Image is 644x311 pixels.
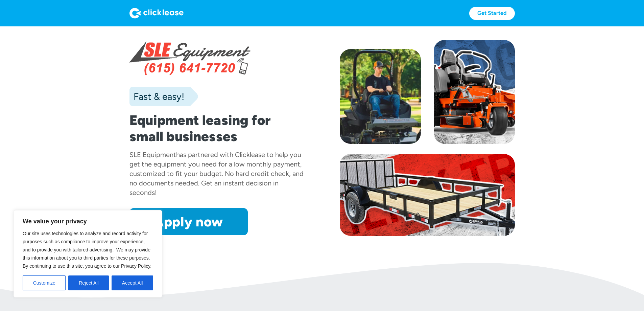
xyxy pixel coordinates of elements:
span: Our site uses technologies to analyze and record activity for purposes such as compliance to impr... [23,231,151,269]
div: Fast & easy! [129,90,184,103]
h1: Equipment leasing for small businesses [129,112,305,145]
button: Reject All [68,275,109,290]
img: Logo [129,8,184,19]
div: We value your privacy [14,210,162,297]
button: Customize [23,275,66,290]
a: Get Started [469,7,515,20]
a: Apply now [129,208,248,235]
div: SLE Equipment [129,151,176,159]
div: has partnered with Clicklease to help you get the equipment you need for a low monthly payment, c... [129,151,304,197]
p: We value your privacy [23,217,153,225]
button: Accept All [112,275,153,290]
